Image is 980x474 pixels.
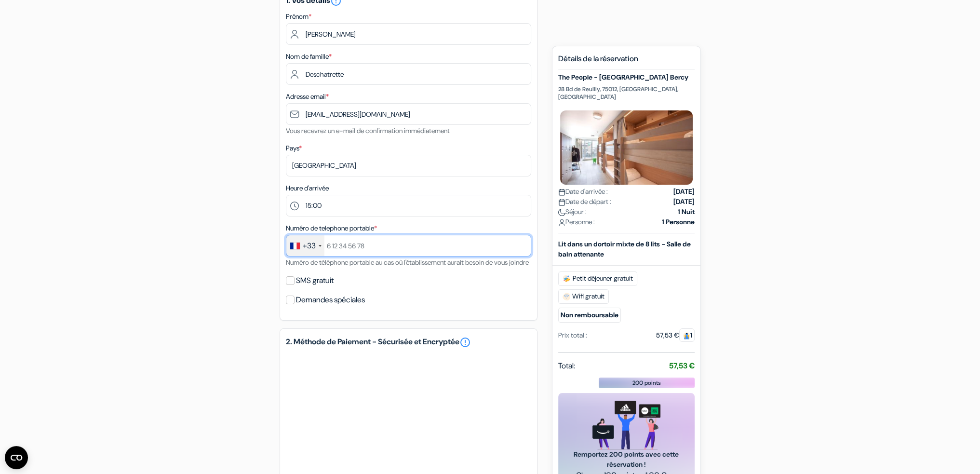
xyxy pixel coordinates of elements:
[570,449,683,470] span: Remportez 200 points avec cette réservation !
[558,189,565,196] img: calendar.svg
[558,219,565,226] img: user_icon.svg
[286,52,332,62] label: Nom de famille
[286,143,302,153] label: Pays
[286,63,531,85] input: Entrer le nom de famille
[286,235,531,257] input: 6 12 34 56 78
[286,235,324,256] div: France: +33
[678,207,695,217] strong: 1 Nuit
[558,209,565,216] img: moon.svg
[558,187,608,197] span: Date d'arrivée :
[673,197,695,207] strong: [DATE]
[558,197,611,207] span: Date de départ :
[632,379,661,387] span: 200 points
[286,12,311,22] label: Prénom
[286,337,531,348] h5: 2. Méthode de Paiement - Sécurisée et Encryptée
[558,207,587,217] span: Séjour :
[558,85,695,101] p: 28 Bd de Reuilly, 75012, [GEOGRAPHIC_DATA], [GEOGRAPHIC_DATA]
[459,337,471,348] a: error_outline
[286,126,450,135] small: Vous recevrez un e-mail de confirmation immédiatement
[592,401,660,449] img: gift_card_hero_new.png
[296,274,334,287] label: SMS gratuit
[286,103,531,125] input: Entrer adresse e-mail
[5,446,28,469] button: Ouvrir le widget CMP
[662,217,695,227] strong: 1 Personne
[558,73,695,81] h5: The People - [GEOGRAPHIC_DATA] Bercy
[563,275,571,283] img: free_breakfast.svg
[558,199,565,206] img: calendar.svg
[558,217,595,227] span: Personne :
[286,183,329,193] label: Heure d'arrivée
[286,23,531,45] input: Entrez votre prénom
[683,332,690,339] img: guest.svg
[558,330,587,340] div: Prix total :
[558,360,575,372] span: Total:
[673,187,695,197] strong: [DATE]
[558,54,695,69] h5: Détails de la réservation
[679,328,695,342] span: 1
[563,293,570,300] img: free_wifi.svg
[558,271,637,286] span: Petit déjeuner gratuit
[286,258,529,267] small: Numéro de téléphone portable au cas où l'établissement aurait besoin de vous joindre
[558,289,609,304] span: Wifi gratuit
[558,240,691,258] b: Lit dans un dortoir mixte de 8 lits - Salle de bain attenante
[303,240,316,252] div: +33
[286,92,329,102] label: Adresse email
[296,293,365,307] label: Demandes spéciales
[656,330,695,340] div: 57,53 €
[286,223,377,233] label: Numéro de telephone portable
[669,361,695,371] strong: 57,53 €
[558,308,621,323] small: Non remboursable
